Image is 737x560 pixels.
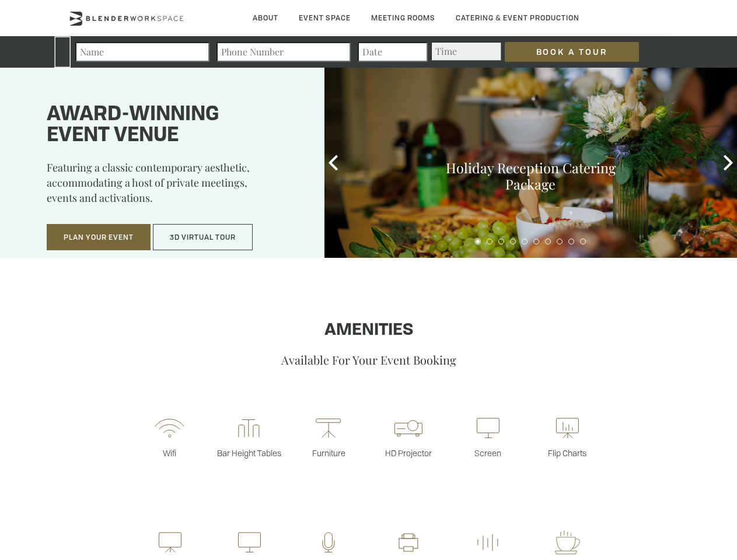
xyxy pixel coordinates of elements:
input: Book a Tour [505,42,639,62]
p: Available For Your Event Booking [37,352,700,367]
button: Plan Your Event [47,224,151,251]
a: Holiday Reception Catering Package [446,159,616,193]
p: Screen [448,447,528,459]
h1: Amenities [37,321,700,340]
p: Featuring a classic contemporary aesthetic, accommodating a host of private meetings, events and ... [47,160,295,213]
input: Date [358,42,428,62]
p: Wifi [130,447,209,459]
h1: Award-winning event venue [47,104,295,146]
iframe: Chat Widget [679,504,737,560]
input: Phone Number [216,42,351,62]
p: HD Projector [369,447,448,459]
button: 3D Virtual Tour [153,224,253,251]
p: Bar Height Tables [209,447,289,459]
p: Furniture [289,447,368,459]
p: Flip Charts [528,447,607,459]
input: Name [75,42,209,62]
